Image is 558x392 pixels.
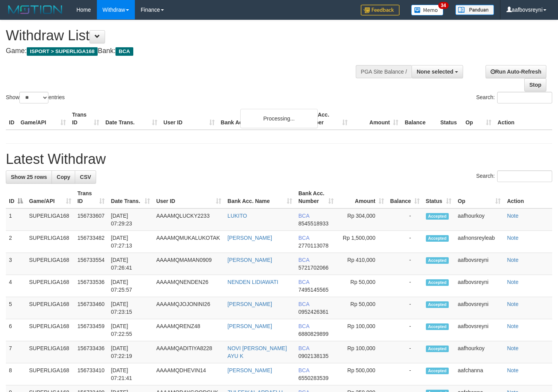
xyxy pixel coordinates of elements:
[507,323,518,329] a: Note
[74,231,108,253] td: 156733482
[74,341,108,363] td: 156733436
[387,341,423,363] td: -
[75,170,96,184] a: CSV
[298,345,309,351] span: BCA
[6,319,26,341] td: 6
[227,257,272,263] a: [PERSON_NAME]
[387,231,423,253] td: -
[524,78,546,91] a: Stop
[337,186,387,208] th: Amount: activate to sort column ascending
[298,301,309,307] span: BCA
[26,231,74,253] td: SUPERLIGA168
[74,253,108,275] td: 156733554
[227,279,278,285] a: NENDEN LIDIAWATI
[19,92,48,103] select: Showentries
[6,47,364,55] h4: Game: Bank:
[26,253,74,275] td: SUPERLIGA168
[108,319,153,341] td: [DATE] 07:22:55
[108,341,153,363] td: [DATE] 07:22:19
[426,279,449,286] span: Accepted
[108,231,153,253] td: [DATE] 07:27:13
[74,319,108,341] td: 156733459
[417,69,453,75] span: None selected
[6,151,552,167] h1: Latest Withdraw
[298,220,329,227] span: Copy 8545518933 to clipboard
[6,208,26,231] td: 1
[74,208,108,231] td: 156733607
[153,363,224,385] td: AAAAMQDHEVIN14
[455,297,504,319] td: aafbovsreyni
[108,275,153,297] td: [DATE] 07:25:57
[115,47,133,56] span: BCA
[455,208,504,231] td: aafhourkoy
[74,297,108,319] td: 156733460
[476,170,552,182] label: Search:
[153,208,224,231] td: AAAAMQLUCKY2233
[300,108,351,130] th: Bank Acc. Number
[507,235,518,241] a: Note
[426,213,449,220] span: Accepted
[240,109,318,128] div: Processing...
[57,174,70,180] span: Copy
[455,253,504,275] td: aafbovsreyni
[507,213,518,219] a: Note
[227,345,287,359] a: NOVI [PERSON_NAME] AYU K
[298,287,329,293] span: Copy 7495145565 to clipboard
[298,242,329,249] span: Copy 2770113078 to clipboard
[411,5,444,15] img: Button%20Memo.svg
[153,253,224,275] td: AAAAMQMAMAN0909
[298,353,329,359] span: Copy 0902138135 to clipboard
[298,257,309,263] span: BCA
[507,345,518,351] a: Note
[26,186,74,208] th: Game/API: activate to sort column ascending
[387,275,423,297] td: -
[26,275,74,297] td: SUPERLIGA168
[437,108,462,130] th: Status
[412,65,463,78] button: None selected
[497,92,552,103] input: Search:
[6,297,26,319] td: 5
[6,92,65,103] label: Show entries
[337,341,387,363] td: Rp 100,000
[455,341,504,363] td: aafhourkoy
[108,297,153,319] td: [DATE] 07:23:15
[337,297,387,319] td: Rp 50,000
[153,186,224,208] th: User ID: activate to sort column ascending
[6,4,65,15] img: MOTION_logo.png
[27,47,98,56] span: ISPORT > SUPERLIGA168
[6,275,26,297] td: 4
[108,363,153,385] td: [DATE] 07:21:41
[497,170,552,182] input: Search:
[153,275,224,297] td: AAAAMQNENDEN26
[426,368,449,374] span: Accepted
[26,363,74,385] td: SUPERLIGA168
[6,108,17,130] th: ID
[426,235,449,242] span: Accepted
[6,28,364,43] h1: Withdraw List
[153,297,224,319] td: AAAAMQJOJONINI26
[486,65,546,78] a: Run Auto-Refresh
[455,186,504,208] th: Op: activate to sort column ascending
[26,341,74,363] td: SUPERLIGA168
[337,319,387,341] td: Rp 100,000
[337,275,387,297] td: Rp 50,000
[507,279,518,285] a: Note
[507,257,518,263] a: Note
[227,213,247,219] a: LUKITO
[6,186,26,208] th: ID: activate to sort column descending
[337,231,387,253] td: Rp 1,500,000
[6,170,52,184] a: Show 25 rows
[74,363,108,385] td: 156733410
[426,257,449,264] span: Accepted
[507,367,518,373] a: Note
[504,186,552,208] th: Action
[295,186,337,208] th: Bank Acc. Number: activate to sort column ascending
[6,253,26,275] td: 3
[298,265,329,271] span: Copy 5721702066 to clipboard
[298,309,329,315] span: Copy 0952426361 to clipboard
[507,301,518,307] a: Note
[227,323,272,329] a: [PERSON_NAME]
[160,108,218,130] th: User ID
[387,208,423,231] td: -
[455,363,504,385] td: aafchanna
